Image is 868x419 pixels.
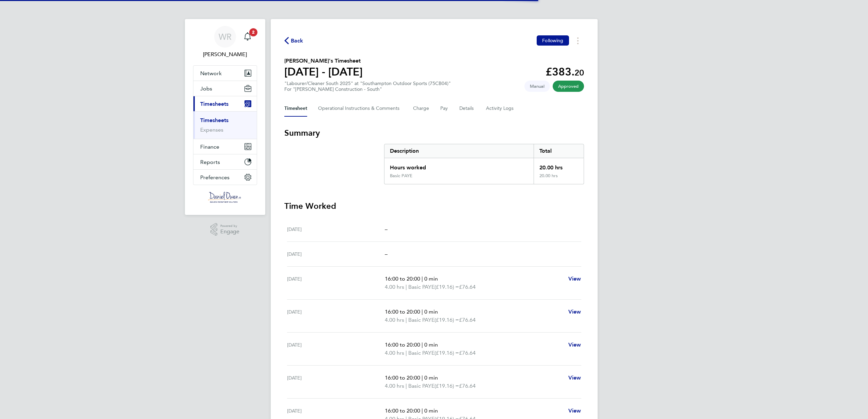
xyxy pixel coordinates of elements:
[385,383,404,389] span: 4.00 hrs
[435,350,459,356] span: (£19.16) =
[193,26,257,58] a: WR[PERSON_NAME]
[384,144,584,184] div: Summary
[200,70,222,77] span: Network
[459,284,476,290] span: £76.64
[534,173,583,184] div: 20.00 hrs
[200,174,230,181] span: Preferences
[193,66,257,81] button: Network
[385,374,420,381] span: 16:00 to 20:00
[568,275,581,283] a: View
[459,317,476,323] span: £76.64
[408,349,435,357] span: Basic PAYE
[287,374,385,390] div: [DATE]
[284,57,363,65] h2: [PERSON_NAME]'s Timesheet
[193,96,257,111] button: Timesheets
[406,284,407,290] span: |
[524,81,550,92] span: This timesheet was manually created.
[384,144,534,158] div: Description
[193,50,257,58] span: Weronika Rodzynko
[200,85,212,92] span: Jobs
[422,374,423,381] span: |
[284,86,451,92] div: For "[PERSON_NAME] Construction - South"
[568,407,581,414] span: View
[406,350,407,356] span: |
[287,308,385,324] div: [DATE]
[568,407,581,415] a: View
[318,100,402,117] button: Operational Instructions & Comments
[534,158,583,173] div: 20.00 hrs
[568,374,581,381] span: View
[459,383,476,389] span: £76.64
[200,117,228,123] a: Timesheets
[424,407,438,414] span: 0 min
[287,341,385,357] div: [DATE]
[284,65,363,79] h1: [DATE] - [DATE]
[408,283,435,291] span: Basic PAYE
[200,127,223,133] a: Expenses
[435,317,459,323] span: (£19.16) =
[284,128,584,138] h3: Summary
[459,350,476,356] span: £76.64
[291,37,303,45] span: Back
[385,407,420,414] span: 16:00 to 20:00
[220,223,239,229] span: Powered by
[422,341,423,348] span: |
[287,250,385,258] div: [DATE]
[574,68,584,78] span: 20
[241,26,254,48] a: 2
[220,229,239,235] span: Engage
[193,81,257,96] button: Jobs
[287,275,385,291] div: [DATE]
[249,28,257,36] span: 2
[200,101,228,107] span: Timesheets
[553,81,584,92] span: This timesheet has been approved.
[385,308,420,315] span: 16:00 to 20:00
[385,341,420,348] span: 16:00 to 20:00
[542,37,563,44] span: Following
[422,275,423,282] span: |
[537,35,569,46] button: Following
[219,32,232,41] span: WR
[424,308,438,315] span: 0 min
[406,317,407,323] span: |
[385,251,388,257] span: –
[193,192,257,203] a: Go to home page
[440,100,448,117] button: Pay
[390,173,412,179] div: Basic PAYE
[424,341,438,348] span: 0 min
[284,36,303,45] button: Back
[413,100,429,117] button: Charge
[200,159,220,165] span: Reports
[459,100,475,117] button: Details
[568,341,581,348] span: View
[546,65,584,78] app-decimal: £383.
[284,100,307,117] button: Timesheet
[185,19,265,215] nav: Main navigation
[408,316,435,324] span: Basic PAYE
[408,382,435,390] span: Basic PAYE
[200,144,219,150] span: Finance
[210,223,239,236] a: Powered byEngage
[435,284,459,290] span: (£19.16) =
[385,275,420,282] span: 16:00 to 20:00
[568,308,581,315] span: View
[385,317,404,323] span: 4.00 hrs
[208,192,242,203] img: danielowen-logo-retina.png
[193,139,257,154] button: Finance
[424,275,438,282] span: 0 min
[435,383,459,389] span: (£19.16) =
[385,284,404,290] span: 4.00 hrs
[385,350,404,356] span: 4.00 hrs
[284,81,451,92] div: "Labourer/Cleaner South 2025" at "Southampton Outdoor Sports (75CB04)"
[385,226,388,232] span: –
[568,374,581,382] a: View
[193,154,257,169] button: Reports
[384,158,534,173] div: Hours worked
[406,383,407,389] span: |
[486,100,515,117] button: Activity Logs
[568,308,581,316] a: View
[568,341,581,349] a: View
[572,35,584,46] button: Timesheets Menu
[534,144,583,158] div: Total
[568,275,581,282] span: View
